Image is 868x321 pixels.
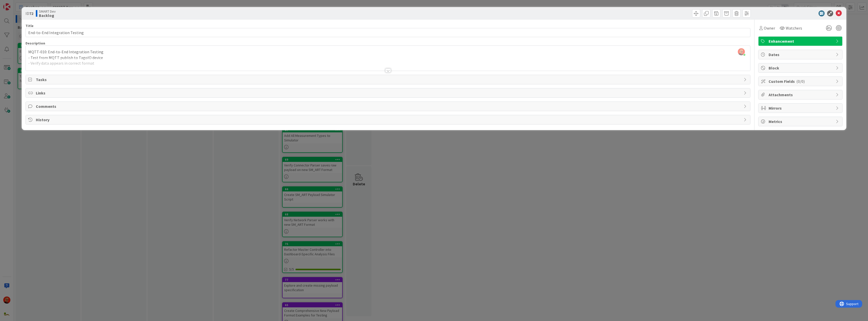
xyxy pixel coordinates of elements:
span: Watchers [786,25,802,31]
label: Title [25,23,34,28]
span: Support [11,1,23,7]
span: Enhancement [769,38,833,44]
img: ACg8ocI49K8iO9pJFs7GFLvGnGQz901OBmyJ3JkfvHyJa0hNDQwfFdJr=s96-c [738,48,745,55]
span: Attachments [769,92,833,98]
b: Backlog [39,13,56,17]
span: Metrics [769,118,833,125]
span: Owner [764,25,775,31]
span: Comments [36,103,741,109]
input: type card name here... [25,28,750,37]
p: - Test from MQTT publish to TagoIO device [28,55,748,61]
span: History [36,117,741,123]
span: ID [25,10,33,16]
span: Links [36,90,741,96]
span: ( 0/0 ) [796,79,805,84]
span: Tasks [36,77,741,83]
p: MQTT-010: End-to-End Integration Testing [28,49,748,55]
b: 72 [29,11,33,16]
span: Mirrors [769,105,833,111]
span: Description [25,41,45,45]
span: SMART Dev [39,9,56,13]
span: Block [769,65,833,71]
span: Custom Fields [769,78,833,84]
span: Dates [769,52,833,58]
